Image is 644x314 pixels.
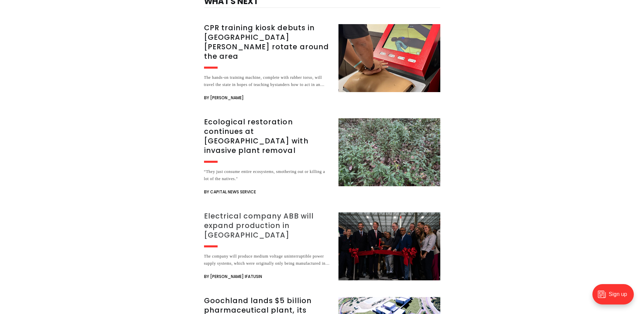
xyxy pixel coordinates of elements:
a: Electrical company ABB will expand production in [GEOGRAPHIC_DATA] The company will produce mediu... [204,212,440,281]
div: The company will produce medium voltage uninterruptible power supply systems, which were original... [204,253,330,267]
span: By [PERSON_NAME] [204,94,244,102]
div: “They just consume entire ecosystems, smothering out or killing a lot of the natives." [204,168,330,182]
a: Ecological restoration continues at [GEOGRAPHIC_DATA] with invasive plant removal “They just cons... [204,118,440,196]
span: By [PERSON_NAME] Ifatusin [204,273,262,281]
img: Ecological restoration continues at Chapel Island with invasive plant removal [338,118,440,186]
a: CPR training kiosk debuts in [GEOGRAPHIC_DATA][PERSON_NAME] rotate around the area The hands-on t... [204,24,440,102]
h3: Electrical company ABB will expand production in [GEOGRAPHIC_DATA] [204,211,330,240]
iframe: portal-trigger [587,281,644,314]
span: By Capital News Service [204,188,256,196]
img: CPR training kiosk debuts in Church Hill, will rotate around the area [338,24,440,92]
div: The hands-on training machine, complete with rubber torso, will travel the state in hopes of teac... [204,74,330,88]
img: Electrical company ABB will expand production in Henrico [338,212,440,280]
h3: CPR training kiosk debuts in [GEOGRAPHIC_DATA][PERSON_NAME] rotate around the area [204,23,330,61]
h3: Ecological restoration continues at [GEOGRAPHIC_DATA] with invasive plant removal [204,117,330,155]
